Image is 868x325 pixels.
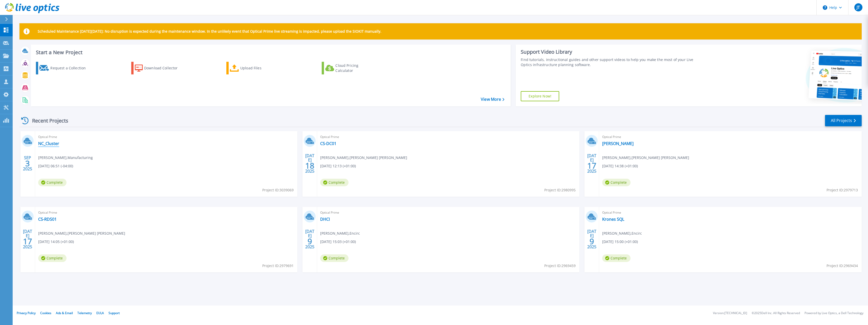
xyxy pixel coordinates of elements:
[308,239,312,243] span: 9
[38,29,381,33] p: Scheduled Maintenance [DATE][DATE]: No disruption is expected during the maintenance window. In t...
[320,254,349,262] span: Complete
[590,239,594,243] span: 9
[36,62,92,74] a: Request a Collection
[602,239,638,245] span: [DATE] 15:00 (+01:00)
[262,263,294,269] span: Project ID: 2979691
[320,179,349,186] span: Complete
[77,311,92,315] a: Telemetry
[602,210,858,215] span: Optical Prime
[108,311,120,315] a: Support
[38,217,57,222] a: CS-RDS01
[131,62,188,74] a: Download Collector
[335,63,376,73] div: Cloud Pricing Calculator
[305,230,315,248] div: [DATE] 2025
[38,231,125,236] span: [PERSON_NAME] , [PERSON_NAME] [PERSON_NAME]
[827,263,858,269] span: Project ID: 2969434
[23,230,32,248] div: [DATE] 2025
[521,91,559,101] a: Explore Now!
[56,311,73,315] a: Ads & Email
[602,231,642,236] span: [PERSON_NAME] , Encirc
[602,179,631,186] span: Complete
[240,63,281,73] div: Upload Files
[38,163,73,169] span: [DATE] 06:51 (-04:00)
[17,311,36,315] a: Privacy Policy
[305,154,315,173] div: [DATE] 2025
[602,217,624,222] a: Krones SQL
[320,155,407,160] span: [PERSON_NAME] , [PERSON_NAME] [PERSON_NAME]
[544,187,576,193] span: Project ID: 2980995
[825,115,862,126] a: All Projects
[40,311,51,315] a: Cookies
[320,217,330,222] a: DHCI
[587,164,596,168] span: 17
[23,239,32,243] span: 17
[38,155,93,160] span: [PERSON_NAME] , Manufacturing
[38,239,74,245] span: [DATE] 14:05 (+01:00)
[602,254,631,262] span: Complete
[25,161,30,166] span: 3
[857,5,860,9] span: JT
[602,141,634,146] a: [PERSON_NAME]
[262,187,294,193] span: Project ID: 3039069
[587,230,597,248] div: [DATE] 2025
[602,163,638,169] span: [DATE] 14:38 (+01:00)
[36,50,504,55] h3: Start a New Project
[50,63,91,73] div: Request a Collection
[38,141,59,146] a: NC_Cluster
[144,63,185,73] div: Download Collector
[226,62,283,74] a: Upload Files
[38,179,67,186] span: Complete
[320,134,576,140] span: Optical Prime
[38,134,294,140] span: Optical Prime
[752,312,800,315] li: © 2025 Dell Inc. All Rights Reserved
[602,134,858,140] span: Optical Prime
[587,154,597,173] div: [DATE] 2025
[481,97,504,102] a: View More
[602,155,689,160] span: [PERSON_NAME] , [PERSON_NAME] [PERSON_NAME]
[320,239,356,245] span: [DATE] 15:03 (+01:00)
[713,312,747,315] li: Version: [TECHNICAL_ID]
[805,312,863,315] li: Powered by Live Optics, a Dell Technology
[96,311,104,315] a: EULA
[38,210,294,215] span: Optical Prime
[827,187,858,193] span: Project ID: 2979713
[320,231,360,236] span: [PERSON_NAME] , Encirc
[322,62,378,74] a: Cloud Pricing Calculator
[521,57,701,67] div: Find tutorials, instructional guides and other support videos to help you make the most of your L...
[544,263,576,269] span: Project ID: 2969459
[320,210,576,215] span: Optical Prime
[19,114,75,127] div: Recent Projects
[38,254,67,262] span: Complete
[320,163,356,169] span: [DATE] 12:13 (+01:00)
[320,141,336,146] a: CS-DC01
[305,164,314,168] span: 18
[521,49,701,55] div: Support Video Library
[23,154,32,173] div: SEP 2025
